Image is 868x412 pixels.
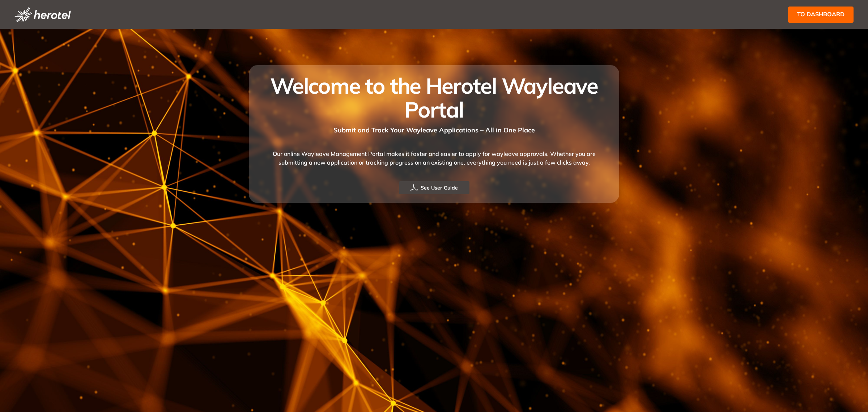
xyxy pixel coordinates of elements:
[399,181,469,194] button: See User Guide
[788,7,854,23] button: to dashboard
[258,135,610,181] div: Our online Wayleave Management Portal makes it faster and easier to apply for wayleave approvals....
[797,10,844,19] span: to dashboard
[270,72,598,123] span: Welcome to the Herotel Wayleave Portal
[421,184,458,192] span: See User Guide
[258,122,610,135] div: Submit and Track Your Wayleave Applications – All in One Place
[14,7,71,22] img: logo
